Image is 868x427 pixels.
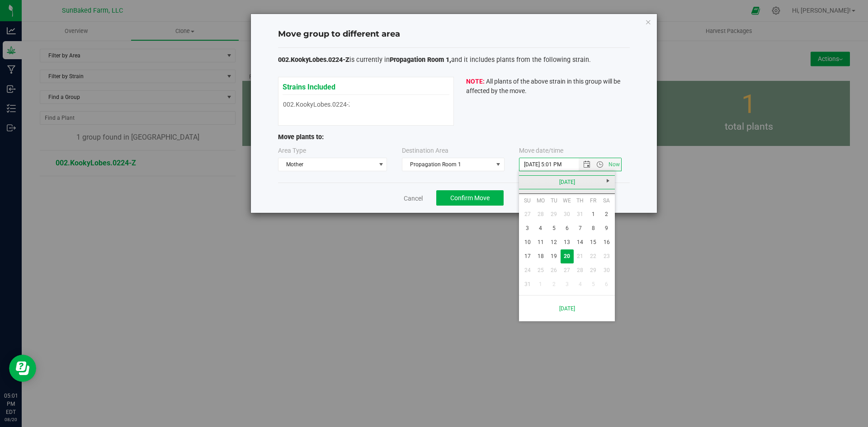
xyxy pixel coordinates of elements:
label: Move date/time [519,146,563,155]
th: Thursday [574,194,587,207]
a: 10 [521,235,534,249]
span: Confirm Move [450,194,490,202]
a: 15 [587,235,600,249]
a: 30 [561,207,574,221]
th: Sunday [521,194,534,207]
span: Propagation Room 1 [402,158,493,171]
a: 9 [600,221,613,235]
iframe: Resource center [9,355,36,382]
a: 14 [574,235,587,249]
h4: Move group to different area [278,28,630,40]
span: All plants of the above strain in this group will be affected by the move. [466,78,620,94]
span: 002.KookyLobes.0224-Z [278,56,349,64]
a: 12 [547,235,560,249]
a: [DATE] [519,175,616,189]
span: Open the time view [592,161,608,168]
a: 19 [547,249,560,263]
a: 29 [547,207,560,221]
th: Tuesday [547,194,560,207]
a: 11 [534,235,547,249]
a: 17 [521,249,534,263]
a: 3 [521,221,534,235]
p: is currently in and it includes plants from the following [278,55,630,65]
span: Strains Included [283,78,335,91]
a: 13 [561,235,574,249]
th: Friday [587,194,600,207]
a: 1 [587,207,600,221]
a: 5 [547,221,560,235]
a: 7 [574,221,587,235]
a: 20 [561,249,574,263]
label: Area Type [278,146,306,155]
a: 16 [600,235,613,249]
th: Monday [534,194,547,207]
a: Next [601,174,615,188]
span: Move plants to: [278,133,324,141]
span: Propagation Room 1, [390,56,451,64]
th: Saturday [600,194,613,207]
b: NOTE: [466,78,485,85]
a: 28 [534,207,547,221]
label: Destination Area [402,146,448,155]
a: Previous [519,174,533,188]
span: Open the date view [579,161,594,168]
th: Wednesday [561,194,574,207]
a: 31 [574,207,587,221]
a: 8 [587,221,600,235]
button: Confirm Move [436,190,504,206]
a: 2 [600,207,613,221]
a: 27 [521,207,534,221]
a: [DATE] [524,299,610,318]
span: strain. [572,56,591,64]
td: Current focused date is 8/20/2025 [561,249,574,263]
a: 4 [534,221,547,235]
span: Set Current date [607,158,622,171]
span: Mother [278,158,376,171]
a: Cancel [404,194,423,203]
a: 6 [561,221,574,235]
a: 18 [534,249,547,263]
